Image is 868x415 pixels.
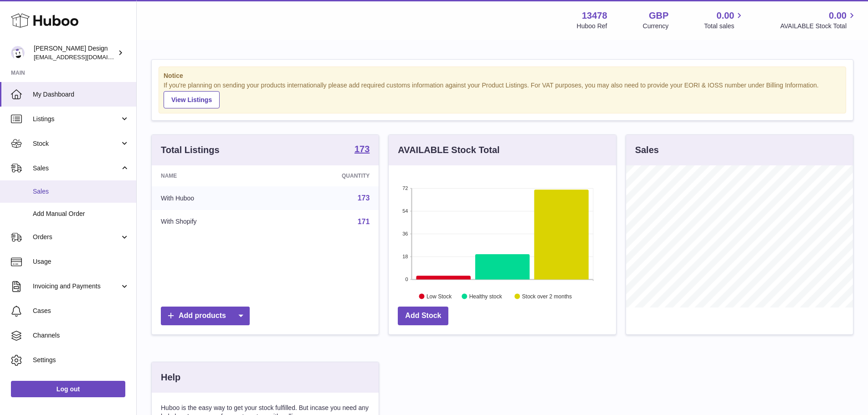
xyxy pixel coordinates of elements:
strong: 13478 [582,10,607,22]
th: Quantity [274,165,379,186]
a: View Listings [164,91,220,108]
a: Log out [11,381,125,397]
text: Healthy stock [469,293,503,299]
a: 173 [354,144,370,155]
div: [PERSON_NAME] Design [34,44,116,61]
a: Add Stock [398,307,448,325]
th: Name [152,165,274,186]
img: internalAdmin-13478@internal.huboo.com [11,46,25,60]
strong: Notice [164,72,841,80]
div: If you're planning on sending your products internationally please add required customs informati... [164,81,841,108]
text: 54 [403,208,408,214]
td: With Huboo [152,186,274,210]
span: Channels [33,331,129,340]
span: Usage [33,257,129,266]
a: Add products [161,307,250,325]
div: Huboo Ref [577,22,607,31]
a: 171 [358,218,370,225]
span: Cases [33,307,129,315]
h3: AVAILABLE Stock Total [398,144,499,156]
strong: GBP [649,10,668,22]
span: Total sales [704,22,745,31]
strong: 173 [354,144,370,154]
text: 0 [406,277,408,282]
span: AVAILABLE Stock Total [780,22,857,31]
a: 173 [358,194,370,202]
span: Orders [33,233,120,241]
span: Settings [33,356,129,364]
text: Stock over 2 months [522,293,572,299]
span: [EMAIL_ADDRESS][DOMAIN_NAME] [34,53,134,61]
span: Sales [33,187,129,196]
h3: Total Listings [161,144,220,156]
span: Sales [33,164,120,173]
text: 36 [403,231,408,236]
a: 0.00 AVAILABLE Stock Total [780,10,857,31]
text: Low Stock [426,293,452,299]
text: 72 [403,185,408,191]
span: 0.00 [717,10,734,22]
span: Invoicing and Payments [33,282,120,291]
h3: Sales [635,144,659,156]
span: 0.00 [829,10,847,22]
text: 18 [403,254,408,259]
span: Stock [33,139,120,148]
span: My Dashboard [33,90,129,99]
h3: Help [161,371,180,384]
td: With Shopify [152,210,274,234]
div: Currency [643,22,669,31]
span: Add Manual Order [33,210,129,218]
span: Listings [33,115,120,123]
a: 0.00 Total sales [704,10,745,31]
